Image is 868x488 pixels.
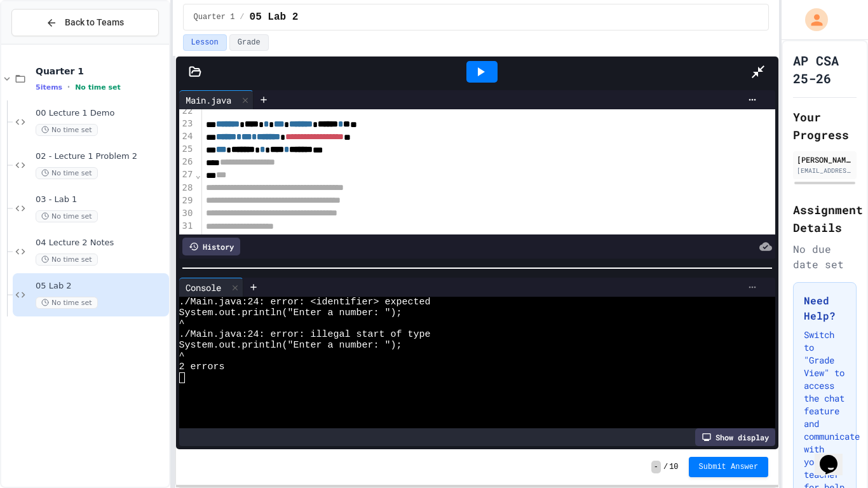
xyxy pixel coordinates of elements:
[36,238,166,248] span: 04 Lecture 2 Notes
[36,151,166,162] span: 02 - Lecture 1 Problem 2
[815,437,855,475] iframe: chat widget
[179,318,185,329] span: ^
[36,297,98,309] span: No time set
[793,201,857,236] h2: Assignment Details
[797,166,853,175] div: [EMAIL_ADDRESS][PERSON_NAME][DOMAIN_NAME]
[183,34,227,51] button: Lesson
[179,105,195,118] div: 22
[689,457,769,477] button: Submit Answer
[669,462,678,472] span: 10
[179,340,402,351] span: System.out.println("Enter a number: ");
[179,308,402,318] span: System.out.println("Enter a number: ");
[11,9,159,36] button: Back to Teams
[179,207,195,220] div: 30
[695,428,775,446] div: Show display
[36,65,166,77] span: Quarter 1
[179,143,195,156] div: 25
[179,278,243,297] div: Console
[179,182,195,194] div: 28
[36,210,98,222] span: No time set
[179,156,195,168] div: 26
[663,462,668,472] span: /
[179,130,195,143] div: 24
[179,281,227,294] div: Console
[651,461,661,473] span: -
[65,16,124,29] span: Back to Teams
[793,51,857,87] h1: AP CSA 25-26
[179,194,195,207] div: 29
[36,108,166,119] span: 00 Lecture 1 Demo
[179,118,195,130] div: 23
[793,108,857,144] h2: Your Progress
[179,297,431,308] span: ./Main.java:24: error: <identifier> expected
[179,362,225,372] span: 2 errors
[36,194,166,205] span: 03 - Lab 1
[179,168,195,181] div: 27
[182,238,240,255] div: History
[36,254,98,266] span: No time set
[179,220,195,233] div: 31
[36,281,166,292] span: 05 Lab 2
[804,293,846,323] h3: Need Help?
[793,241,857,272] div: No due date set
[36,167,98,179] span: No time set
[792,5,831,34] div: My Account
[240,12,244,22] span: /
[229,34,269,51] button: Grade
[194,12,235,22] span: Quarter 1
[67,82,70,92] span: •
[179,351,185,362] span: ^
[699,462,759,472] span: Submit Answer
[75,83,121,91] span: No time set
[36,124,98,136] span: No time set
[250,10,299,25] span: 05 Lab 2
[179,233,195,245] div: 32
[179,93,238,107] div: Main.java
[797,154,853,165] div: [PERSON_NAME]
[179,90,254,109] div: Main.java
[36,83,62,91] span: 5 items
[194,170,201,180] span: Fold line
[179,329,431,340] span: ./Main.java:24: error: illegal start of type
